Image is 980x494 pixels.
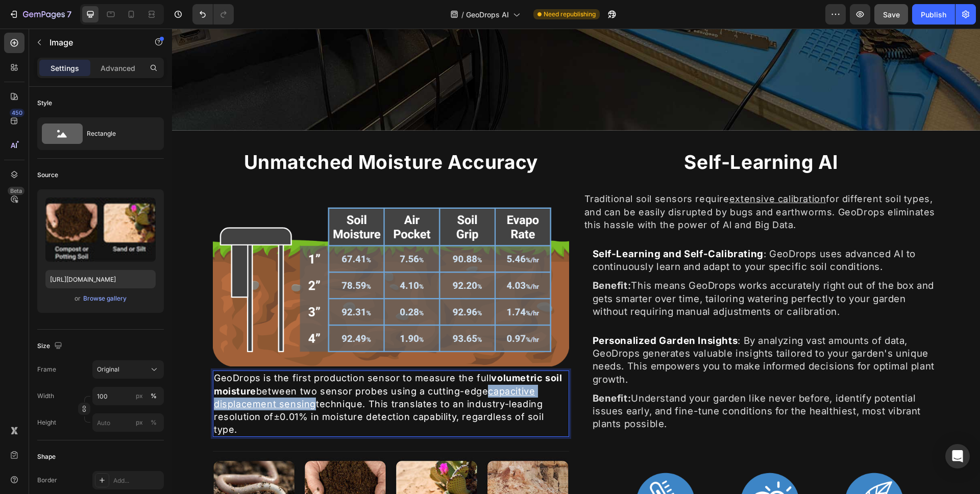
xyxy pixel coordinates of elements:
[411,118,768,149] h2: Rich Text Editor. Editing area: main
[421,306,566,318] strong: Personalized Garden Insights
[92,387,164,405] input: px%
[113,476,161,485] div: Add...
[912,4,955,24] button: Publish
[50,36,136,48] p: Image
[37,98,52,108] div: Style
[883,10,900,19] span: Save
[412,164,767,203] p: Traditional soil sensors require for different soil types, and can be easily disrupted by bugs an...
[544,10,596,19] span: Need republishing
[37,339,64,353] div: Size
[421,306,763,357] span: : By analyzing vast amounts of data, GeoDrops generates valuable insights tailored to your garden...
[874,4,908,24] button: Save
[172,29,980,494] iframe: Design area
[67,8,71,20] p: 7
[8,187,24,195] div: Beta
[945,444,970,468] div: Open Intercom Messenger
[92,413,164,432] input: px%
[37,418,56,427] label: Height
[10,109,24,117] div: 450
[101,63,135,73] p: Advanced
[37,452,56,461] div: Shape
[92,360,164,379] button: Original
[421,251,459,263] strong: Benefit:
[4,4,76,24] button: 7
[136,418,143,427] div: px
[133,390,145,402] button: %
[421,219,592,231] strong: Self-Learning and Self-Calibrating
[87,122,149,145] div: Rectangle
[151,391,157,401] div: %
[45,270,156,288] input: https://example.com/image.jpg
[45,197,156,262] img: preview-image
[83,293,127,304] button: Browse gallery
[192,4,234,24] div: Undo/Redo
[37,476,57,485] div: Border
[512,122,666,145] strong: Self-Learning AI
[133,416,145,429] button: %
[37,391,54,401] label: Width
[412,119,767,148] p: ⁠⁠⁠⁠⁠⁠⁠
[921,9,946,20] div: Publish
[421,251,762,288] span: This means GeoDrops works accurately right out of the box and gets smarter over time, tailoring w...
[148,390,160,402] button: px
[97,365,119,374] span: Original
[151,418,157,427] div: %
[37,365,56,374] label: Frame
[421,364,749,401] span: Understand your garden like never before, identify potential issues early, and fine-tune conditio...
[466,9,509,20] span: GeoDrops AI
[83,294,127,303] div: Browse gallery
[37,170,58,180] div: Source
[75,292,81,305] span: or
[557,165,654,176] u: extensive calibration
[51,63,79,73] p: Settings
[461,9,464,20] span: /
[421,364,459,376] strong: Benefit:
[148,416,160,429] button: px
[136,391,143,401] div: px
